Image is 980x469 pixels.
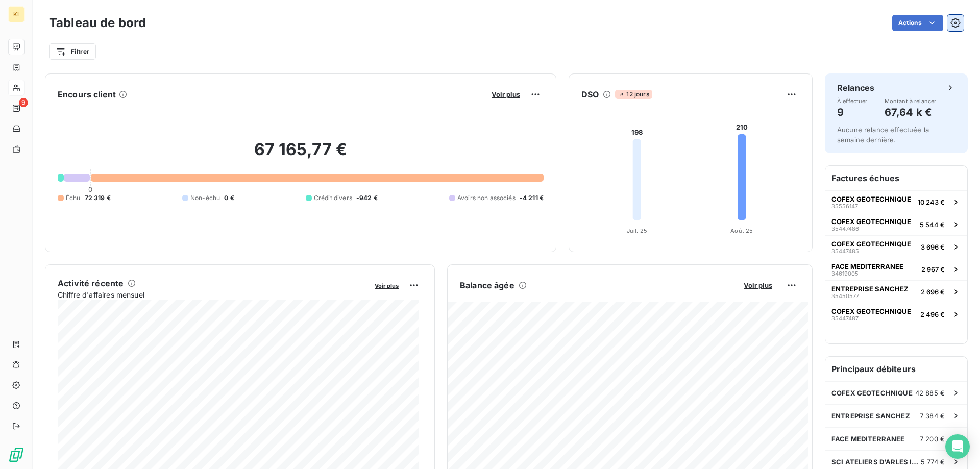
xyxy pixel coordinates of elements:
[825,235,967,258] button: COFEX GEOTECHNIQUE354474853 696 €
[581,88,599,101] h6: DSO
[8,447,24,463] img: Logo LeanPay
[825,258,967,280] button: FACE MEDITERRANEE346190052 967 €
[831,195,911,203] span: COFEX GEOTECHNIQUE
[66,193,81,203] span: Échu
[49,43,96,60] button: Filtrer
[837,98,868,104] span: À effectuer
[920,412,945,420] span: 7 384 €
[88,185,92,193] span: 0
[831,412,910,420] span: ENTREPRISE SANCHEZ
[920,435,945,443] span: 7 200 €
[831,217,911,226] span: COFEX GEOTECHNIQUE
[837,82,874,94] h6: Relances
[825,166,967,190] h6: Factures échues
[825,357,967,381] h6: Principaux débiteurs
[945,434,970,459] div: Open Intercom Messenger
[921,265,945,274] span: 2 967 €
[831,293,859,299] span: 35450577
[744,281,772,289] span: Voir plus
[8,6,24,22] div: KI
[915,389,945,397] span: 42 885 €
[921,288,945,296] span: 2 696 €
[58,289,367,300] span: Chiffre d'affaires mensuel
[831,285,909,293] span: ENTREPRISE SANCHEZ
[921,458,945,466] span: 5 774 €
[457,193,516,203] span: Avoirs non associés
[8,100,24,116] a: 9
[49,14,146,32] h3: Tableau de bord
[58,88,116,101] h6: Encours client
[825,303,967,325] button: COFEX GEOTECHNIQUE354474872 496 €
[520,193,544,203] span: -4 211 €
[825,280,967,303] button: ENTREPRISE SANCHEZ354505772 696 €
[190,193,220,203] span: Non-échu
[58,277,124,289] h6: Activité récente
[224,193,234,203] span: 0 €
[492,90,520,98] span: Voir plus
[58,139,544,170] h2: 67 165,77 €
[831,315,859,322] span: 35447487
[831,226,859,232] span: 35447486
[375,282,399,289] span: Voir plus
[825,213,967,235] button: COFEX GEOTECHNIQUE354474865 544 €
[831,389,913,397] span: COFEX GEOTECHNIQUE
[627,227,647,234] tspan: Juil. 25
[460,279,514,291] h6: Balance âgée
[892,15,943,31] button: Actions
[831,203,858,209] span: 35556147
[831,248,859,254] span: 35447485
[730,227,753,234] tspan: Août 25
[372,281,402,290] button: Voir plus
[825,190,967,213] button: COFEX GEOTECHNIQUE3555614710 243 €
[837,126,929,144] span: Aucune relance effectuée la semaine dernière.
[885,104,937,120] h4: 67,64 k €
[488,90,523,99] button: Voir plus
[831,435,905,443] span: FACE MEDITERRANEE
[920,220,945,229] span: 5 544 €
[19,98,28,107] span: 9
[831,240,911,248] span: COFEX GEOTECHNIQUE
[314,193,352,203] span: Crédit divers
[356,193,378,203] span: -942 €
[831,262,903,270] span: FACE MEDITERRANEE
[831,270,859,277] span: 34619005
[831,307,911,315] span: COFEX GEOTECHNIQUE
[918,198,945,206] span: 10 243 €
[741,281,775,290] button: Voir plus
[837,104,868,120] h4: 9
[85,193,111,203] span: 72 319 €
[831,458,921,466] span: SCI ATELIERS D'ARLES IMMOBILIER
[921,243,945,251] span: 3 696 €
[920,310,945,318] span: 2 496 €
[885,98,937,104] span: Montant à relancer
[615,90,652,99] span: 12 jours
